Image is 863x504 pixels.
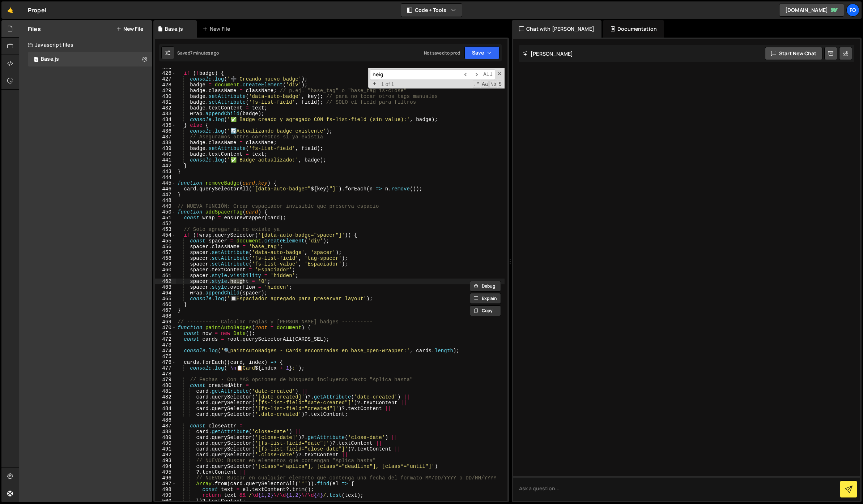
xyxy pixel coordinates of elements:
span: 1 [34,57,38,63]
div: 435 [155,122,176,128]
div: Documentation [603,20,664,38]
div: 455 [155,238,176,244]
div: 447 [155,192,176,198]
span: ​ [461,69,471,80]
div: 458 [155,255,176,261]
div: 448 [155,198,176,203]
div: 426 [155,70,176,76]
div: 464 [155,290,176,296]
span: 1 of 1 [378,81,397,87]
div: 449 [155,203,176,209]
div: 457 [155,250,176,255]
div: 470 [155,325,176,331]
button: Save [464,46,499,59]
div: Chat with [PERSON_NAME] [512,20,601,38]
div: 454 [155,232,176,238]
div: New File [203,25,233,33]
div: 500 [155,498,176,504]
div: 451 [155,215,176,221]
div: 486 [155,417,176,423]
div: 491 [155,446,176,452]
h2: [PERSON_NAME] [523,50,573,57]
span: Toggle Replace mode [371,81,378,87]
div: 477 [155,365,176,371]
div: 481 [155,388,176,394]
div: 490 [155,440,176,446]
button: Debug [470,281,501,292]
div: 460 [155,267,176,273]
div: 446 [155,186,176,192]
div: 433 [155,111,176,117]
div: 462 [155,279,176,284]
button: Copy [470,305,501,316]
div: 452 [155,221,176,227]
div: 499 [155,492,176,498]
div: 495 [155,469,176,475]
div: Javascript files [19,38,152,52]
div: 494 [155,464,176,469]
div: 479 [155,377,176,383]
span: Whole Word Search [489,81,497,88]
div: 493 [155,458,176,464]
div: 488 [155,429,176,435]
span: Alt-Enter [481,69,495,80]
div: 430 [155,94,176,99]
div: 478 [155,371,176,377]
div: 450 [155,209,176,215]
div: 427 [155,76,176,82]
div: 475 [155,354,176,359]
div: 429 [155,88,176,94]
div: 428 [155,82,176,88]
div: 440 [155,151,176,157]
div: 459 [155,261,176,267]
div: 492 [155,452,176,458]
div: 465 [155,296,176,302]
div: Saved [177,50,219,56]
div: 485 [155,412,176,417]
button: New File [116,26,143,32]
div: 461 [155,273,176,279]
div: 7 minutes ago [190,50,219,56]
div: Propel [28,6,46,14]
div: 466 [155,302,176,307]
button: Code + Tools [401,4,462,17]
div: Base.js [165,25,183,33]
div: 434 [155,117,176,122]
div: 442 [155,163,176,169]
div: 482 [155,394,176,400]
div: 437 [155,134,176,140]
div: 480 [155,383,176,388]
div: 445 [155,180,176,186]
div: 431 [155,99,176,105]
div: 487 [155,423,176,429]
div: 483 [155,400,176,406]
button: Start new chat [765,47,822,60]
div: 484 [155,406,176,412]
div: 497 [155,481,176,487]
div: Not saved to prod [424,50,460,56]
div: 474 [155,348,176,354]
div: 476 [155,359,176,365]
div: 498 [155,487,176,492]
a: fo [846,4,859,17]
div: 471 [155,331,176,336]
div: 472 [155,336,176,342]
div: 456 [155,244,176,250]
button: Explain [470,293,501,304]
a: 🤙 [1,1,19,19]
h2: Files [28,25,41,33]
div: 463 [155,284,176,290]
div: Base.js [41,56,59,63]
div: 489 [155,435,176,440]
span: CaseSensitive Search [481,81,489,88]
div: 436 [155,128,176,134]
div: 439 [155,146,176,151]
div: 438 [155,140,176,146]
span: RegExp Search [473,81,480,88]
div: 473 [155,342,176,348]
a: [DOMAIN_NAME] [779,4,844,17]
div: 496 [155,475,176,481]
div: 468 [155,313,176,319]
div: 467 [155,307,176,313]
span: ​ [471,69,481,80]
